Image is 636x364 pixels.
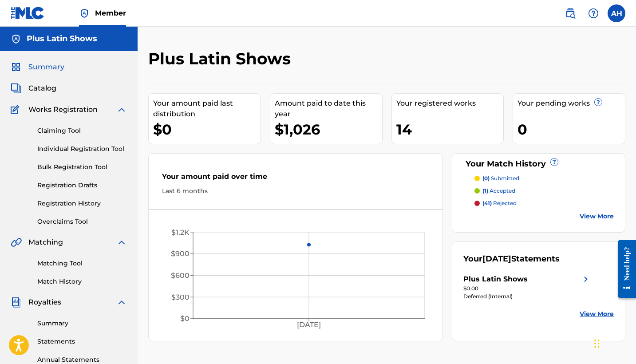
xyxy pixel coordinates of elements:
img: expand [116,104,127,115]
a: Summary [37,319,127,328]
a: (41) rejected [474,199,614,207]
a: View More [580,212,614,221]
iframe: Resource Center [611,233,636,306]
div: $0 [153,119,261,139]
tspan: [DATE] [297,320,321,329]
div: Your amount paid last distribution [153,98,261,119]
a: Statements [37,337,127,346]
tspan: $600 [171,271,190,280]
span: Works Registration [28,104,98,115]
iframe: Chat Widget [592,321,636,364]
a: Overclaims Tool [37,217,127,226]
span: Member [95,8,126,18]
div: Last 6 months [162,186,429,196]
div: $0.00 [463,285,591,293]
div: Your Statements [463,253,560,265]
a: Plus Latin Showsright chevron icon$0.00Deferred (Internal) [463,274,591,301]
a: Individual Registration Tool [37,144,127,154]
div: User Menu [608,4,625,22]
img: Royalties [11,297,21,308]
div: Your Match History [463,158,614,170]
div: Help [585,4,602,22]
a: SummarySummary [11,62,64,72]
h2: Plus Latin Shows [148,49,295,69]
a: Public Search [561,4,579,22]
img: Accounts [11,34,21,44]
div: Plus Latin Shows [463,274,528,285]
img: Works Registration [11,104,22,115]
img: MLC Logo [11,7,45,20]
a: CatalogCatalog [11,83,56,94]
span: Matching [28,237,63,248]
div: Your pending works [517,98,625,109]
p: submitted [482,174,519,182]
img: search [565,8,576,19]
a: (1) accepted [474,187,614,195]
tspan: $1.2K [171,228,190,237]
span: ? [551,158,558,166]
tspan: $0 [180,314,190,323]
span: Royalties [28,297,61,308]
div: Deferred (Internal) [463,293,591,301]
a: Matching Tool [37,259,127,268]
span: Catalog [28,83,56,94]
span: (1) [482,187,488,194]
div: 0 [517,119,625,139]
span: Summary [28,62,64,72]
img: expand [116,297,127,308]
div: Your amount paid over time [162,171,429,186]
div: Your registered works [396,98,504,109]
a: Claiming Tool [37,126,127,135]
img: expand [116,237,127,248]
div: 14 [396,119,504,139]
div: $1,026 [275,119,382,139]
span: (41) [482,200,492,206]
img: Summary [11,62,21,72]
img: Catalog [11,83,21,94]
img: Matching [11,237,22,248]
div: Amount paid to date this year [275,98,382,119]
div: Drag [594,330,600,357]
tspan: $300 [171,293,190,301]
p: rejected [482,199,517,207]
tspan: $900 [171,249,190,258]
a: (0) submitted [474,174,614,182]
a: Bulk Registration Tool [37,162,127,172]
a: Registration History [37,199,127,208]
img: help [588,8,599,19]
a: Match History [37,277,127,286]
span: ? [595,99,602,106]
span: (0) [482,175,490,182]
a: Registration Drafts [37,181,127,190]
h5: Plus Latin Shows [27,34,97,44]
img: Top Rightsholder [79,8,90,19]
a: View More [580,309,614,319]
img: right chevron icon [581,274,591,285]
p: accepted [482,187,515,195]
span: [DATE] [482,254,511,264]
